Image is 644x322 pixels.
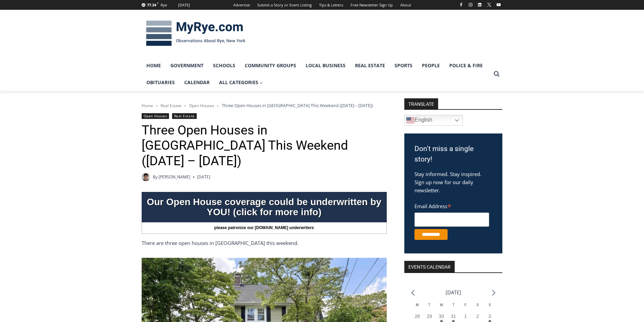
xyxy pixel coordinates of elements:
[414,144,492,165] h3: Don't miss a single story!
[142,113,169,119] a: Open Houses
[157,1,159,5] span: F
[464,303,467,307] span: F
[476,314,479,319] time: 2
[472,302,484,313] div: Saturday
[414,314,420,319] time: 28
[445,57,487,74] a: Police & Fire
[142,102,387,109] nav: Breadcrumbs
[452,303,454,307] span: T
[416,303,419,307] span: M
[404,115,463,126] a: English
[414,170,492,194] p: Stay informed. Stay inspired. Sign up now for our daily newsletter.
[459,302,472,313] div: Friday
[142,240,299,246] span: There are three open houses in [GEOGRAPHIC_DATA] this weekend.
[178,2,190,8] div: [DATE]
[488,314,491,319] time: 3
[492,290,496,296] a: Next month
[301,57,350,74] a: Local Business
[240,57,301,74] a: Community Groups
[476,303,479,307] span: S
[142,222,387,234] div: please patronize our [DOMAIN_NAME] underwriters
[414,199,489,212] label: Email Address
[464,314,467,319] time: 1
[484,302,496,313] div: Sunday
[153,174,158,180] span: By
[214,74,268,91] a: All Categories
[491,68,503,80] button: View Search Form
[142,173,150,181] a: Author image
[435,302,448,313] div: Wednesday
[439,314,444,319] time: 30
[147,2,156,7] span: 77.34
[476,1,484,9] a: Linkedin
[440,303,443,307] span: W
[142,173,150,181] img: Patel, Devan - bio cropped 200x200
[208,57,240,74] a: Schools
[404,98,438,109] strong: TRANSLATE
[166,57,208,74] a: Government
[161,2,167,8] div: Rye
[172,113,197,119] a: Real Estate
[142,103,153,108] a: Home
[184,103,186,108] span: >
[411,302,423,313] div: Monday
[197,174,210,180] time: [DATE]
[159,174,190,180] a: [PERSON_NAME]
[142,74,180,91] a: Obituaries
[427,314,432,319] time: 29
[222,102,373,108] span: Three Open Houses in [GEOGRAPHIC_DATA] This Weekend ([DATE] – [DATE])
[423,302,435,313] div: Tuesday
[417,57,445,74] a: People
[488,303,491,307] span: S
[350,57,390,74] a: Real Estate
[217,103,219,108] span: >
[142,57,491,91] nav: Primary Navigation
[404,261,455,272] h2: Events Calendar
[485,1,493,9] a: X
[142,194,387,221] div: Our Open House coverage could be underwritten by YOU! (click for more info)
[142,57,166,74] a: Home
[142,123,387,169] h1: Three Open Houses in [GEOGRAPHIC_DATA] This Weekend ([DATE] – [DATE])
[448,302,460,313] div: Thursday
[446,288,461,297] li: [DATE]
[406,116,414,124] img: en
[161,103,182,108] a: Real Estate
[451,314,456,319] time: 31
[428,303,430,307] span: T
[411,290,415,296] a: Previous month
[467,1,475,9] a: Instagram
[189,103,214,108] a: Open Houses
[142,192,387,234] a: Our Open House coverage could be underwritten by YOU! (click for more info) please patronize our ...
[390,57,417,74] a: Sports
[156,103,158,108] span: >
[495,1,503,9] a: YouTube
[219,79,263,86] span: All Categories
[142,16,250,51] img: MyRye.com
[457,1,465,9] a: Facebook
[180,74,214,91] a: Calendar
